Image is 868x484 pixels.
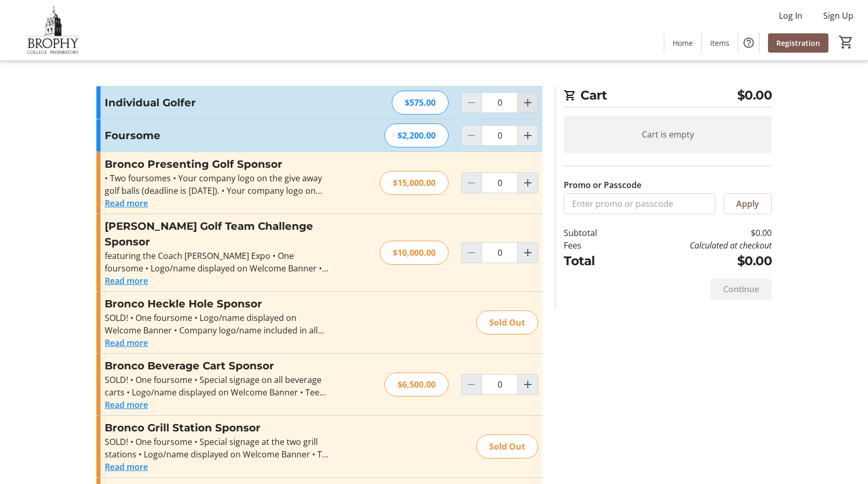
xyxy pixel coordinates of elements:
[624,239,772,252] td: Calculated at checkout
[737,86,772,105] span: $0.00
[724,193,772,214] button: Apply
[105,296,332,312] h3: Bronco Heckle Hole Sponsor
[823,9,853,22] span: Sign Up
[385,373,449,396] div: $6,500.00
[771,7,811,24] button: Log In
[815,7,862,24] button: Sign Up
[105,461,148,473] button: Read more
[385,123,449,147] div: $2,200.00
[481,92,518,113] input: Individual Golfer Quantity
[105,172,332,197] div: • Two foursomes • Your company logo on the give away golf balls (deadline is [DATE]). • Your comp...
[564,193,715,214] input: Enter promo or passcode
[105,420,332,436] h3: Bronco Grill Station Sponsor
[564,86,772,107] h2: Cart
[837,33,855,52] button: Cart
[105,156,332,172] h3: Bronco Presenting Golf Sponsor
[105,218,332,250] h3: [PERSON_NAME] Golf Team Challenge Sponsor
[105,399,148,411] button: Read more
[481,242,518,263] input: Brophy Golf Team Challenge Sponsor Quantity
[105,197,148,209] button: Read more
[776,38,820,48] span: Registration
[392,91,449,115] div: $575.00
[380,241,449,265] div: $10,000.00
[702,33,738,53] a: Items
[105,312,332,337] div: SOLD! • One foursome • Logo/name displayed on Welcome Banner • Company logo/name included in all ...
[564,252,624,270] td: Total
[564,116,772,153] div: Cart is empty
[518,126,538,145] button: Increment by one
[105,250,332,275] div: featuring the Coach [PERSON_NAME] Expo • One foursome • Logo/name displayed on Welcome Banner • C...
[768,33,828,53] a: Registration
[518,93,538,113] button: Increment by one
[738,32,759,53] button: Help
[564,179,641,191] label: Promo or Passcode
[105,374,332,399] div: SOLD! • One foursome • Special signage on all beverage carts • Logo/name displayed on Welcome Ban...
[105,95,332,110] h3: Individual Golfer
[664,33,701,53] a: Home
[481,125,518,146] input: Foursome Quantity
[624,252,772,270] td: $0.00
[6,4,99,56] img: Brophy College Preparatory 's Logo
[481,172,518,193] input: Bronco Presenting Golf Sponsor Quantity
[105,358,332,374] h3: Bronco Beverage Cart Sponsor
[105,337,148,349] button: Read more
[736,197,759,210] span: Apply
[710,38,729,48] span: Items
[105,128,332,143] h3: Foursome
[105,275,148,287] button: Read more
[564,227,624,239] td: Subtotal
[673,38,693,48] span: Home
[518,243,538,263] button: Increment by one
[380,171,449,195] div: $15,000.00
[779,9,802,22] span: Log In
[518,173,538,193] button: Increment by one
[105,436,332,461] div: SOLD! • One foursome • Special signage at the two grill stations • Logo/name displayed on Welcome...
[624,227,772,239] td: $0.00
[481,374,518,395] input: Bronco Beverage Cart Sponsor Quantity
[564,239,624,252] td: Fees
[476,311,538,334] div: Sold Out
[518,375,538,394] button: Increment by one
[476,435,538,458] div: Sold Out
